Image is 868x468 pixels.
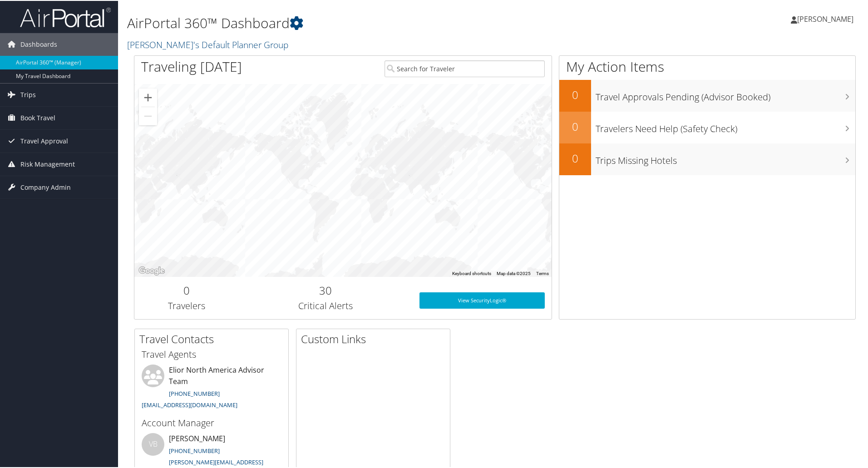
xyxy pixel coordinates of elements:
[596,85,855,103] h3: Travel Approvals Pending (Advisor Booked)
[20,152,75,175] span: Risk Management
[169,389,220,397] a: [PHONE_NUMBER]
[559,143,855,174] a: 0Trips Missing Hotels
[142,400,237,408] a: [EMAIL_ADDRESS][DOMAIN_NAME]
[137,264,167,276] img: Google
[142,347,281,360] h3: Travel Agents
[20,129,68,152] span: Travel Approval
[20,83,36,105] span: Trips
[596,149,855,166] h3: Trips Missing Hotels
[142,416,281,429] h3: Account Manager
[536,270,549,275] a: Terms (opens in new tab)
[559,79,855,111] a: 0Travel Approvals Pending (Advisor Booked)
[137,264,167,276] a: Open this area in Google Maps (opens a new window)
[20,175,71,198] span: Company Admin
[559,118,591,133] h2: 0
[452,270,491,276] button: Keyboard shortcuts
[139,330,288,346] h2: Travel Contacts
[141,299,232,311] h3: Travelers
[169,446,220,454] a: [PHONE_NUMBER]
[20,32,57,55] span: Dashboards
[497,270,531,275] span: Map data ©2025
[137,364,286,412] li: Elior North America Advisor Team
[797,13,853,23] span: [PERSON_NAME]
[385,59,545,76] input: Search for Traveler
[419,291,545,308] a: View SecurityLogic®
[127,13,617,32] h1: AirPortal 360™ Dashboard
[139,88,157,106] button: Zoom in
[559,150,591,165] h2: 0
[559,111,855,143] a: 0Travelers Need Help (Safety Check)
[246,282,406,297] h2: 30
[20,6,111,27] img: airportal-logo.png
[596,117,855,134] h3: Travelers Need Help (Safety Check)
[139,106,157,124] button: Zoom out
[141,282,232,297] h2: 0
[20,106,55,128] span: Book Travel
[559,86,591,102] h2: 0
[791,5,863,32] a: [PERSON_NAME]
[246,299,406,311] h3: Critical Alerts
[559,56,855,75] h1: My Action Items
[301,330,450,346] h2: Custom Links
[141,56,242,75] h1: Traveling [DATE]
[127,38,291,50] a: [PERSON_NAME]'s Default Planner Group
[142,432,164,455] div: VB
